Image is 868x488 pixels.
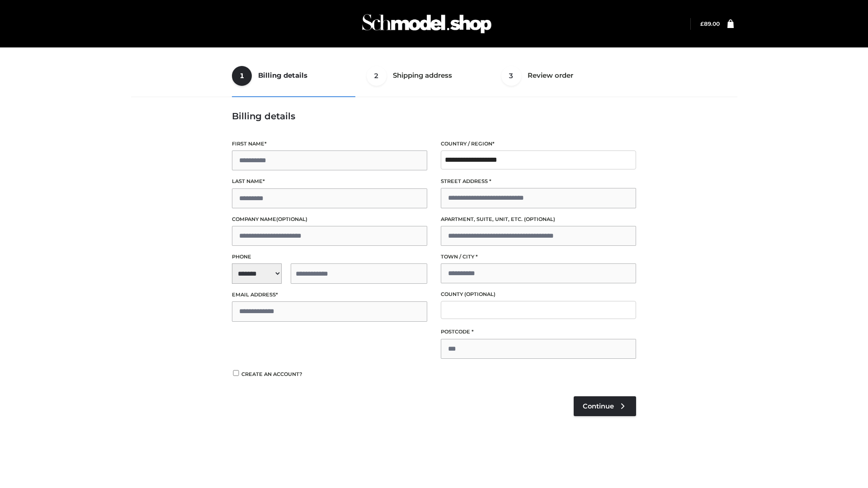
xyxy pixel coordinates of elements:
[232,215,427,224] label: Company name
[359,6,495,42] img: Schmodel Admin 964
[524,216,555,222] span: (optional)
[441,140,636,148] label: Country / Region
[700,20,720,27] a: £89.00
[583,402,614,410] span: Continue
[441,253,636,261] label: Town / City
[232,111,636,122] h3: Billing details
[232,253,427,261] label: Phone
[232,140,427,148] label: First name
[700,20,704,27] span: £
[441,328,636,336] label: Postcode
[464,291,495,297] span: (optional)
[232,291,427,299] label: Email address
[441,290,636,299] label: County
[441,215,636,224] label: Apartment, suite, unit, etc.
[441,177,636,186] label: Street address
[232,177,427,186] label: Last name
[700,20,720,27] bdi: 89.00
[574,396,636,416] a: Continue
[232,370,240,376] input: Create an account?
[241,371,302,377] span: Create an account?
[276,216,307,222] span: (optional)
